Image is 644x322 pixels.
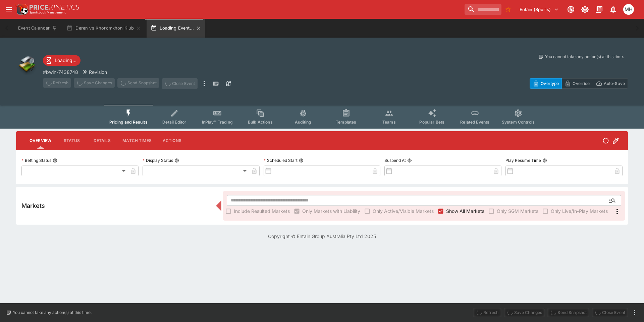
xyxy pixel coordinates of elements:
[497,208,538,215] span: Only SGM Markets
[542,158,547,163] button: Play Resume Time
[302,208,360,215] span: Only Markets with Liability
[465,4,501,15] input: search
[530,78,562,89] button: Overtype
[384,157,406,163] p: Suspend At
[382,120,396,125] span: Teams
[505,157,541,163] p: Play Resume Time
[162,120,186,125] span: Detail Editor
[516,4,563,15] button: Select Tenant
[419,120,444,125] span: Popular Bets
[143,157,173,163] p: Display Status
[606,194,618,206] button: Open
[561,78,593,89] button: Override
[13,310,92,316] p: You cannot take any action(s) at this time.
[631,309,639,317] button: more
[623,4,634,15] div: Michael Hutchinson
[336,120,356,125] span: Templates
[57,133,87,149] button: Status
[200,78,208,89] button: more
[613,208,621,216] svg: More
[607,3,619,15] button: Notifications
[147,19,205,38] button: Loading Event...
[16,54,38,75] img: other.png
[21,202,45,210] h5: Markets
[299,158,304,163] button: Scheduled Start
[30,11,66,14] img: Sportsbook Management
[117,133,157,149] button: Match Times
[373,208,434,215] span: Only Active/Visible Markets
[89,68,107,76] p: Revision
[551,208,608,215] span: Only Live/In-Play Markets
[503,4,514,15] button: No Bookmarks
[55,57,76,64] p: Loading...
[407,158,412,163] button: Suspend At
[21,157,51,163] p: Betting Status
[109,120,148,125] span: Pricing and Results
[530,78,628,89] div: Start From
[295,120,311,125] span: Auditing
[460,120,489,125] span: Related Events
[14,19,61,38] button: Event Calendar
[604,80,625,87] p: Auto-Save
[157,133,187,149] button: Actions
[248,120,273,125] span: Bulk Actions
[573,80,590,87] p: Override
[541,80,559,87] p: Overtype
[264,157,298,163] p: Scheduled Start
[234,208,290,215] span: Include Resulted Markets
[24,133,57,149] button: Overview
[30,5,79,10] img: PriceKinetics
[104,105,540,129] div: Event type filters
[15,3,28,16] img: PriceKinetics Logo
[43,68,78,76] p: Copy To Clipboard
[87,133,117,149] button: Details
[53,158,57,163] button: Betting Status
[62,19,145,38] button: Deren vs Khoromkhon Klub
[593,3,605,15] button: Documentation
[446,208,484,215] span: Show All Markets
[621,2,636,17] button: Michael Hutchinson
[579,3,591,15] button: Toggle light/dark mode
[565,3,577,15] button: Connected to PK
[545,54,624,60] p: You cannot take any action(s) at this time.
[202,120,233,125] span: InPlay™ Trading
[502,120,535,125] span: System Controls
[174,158,179,163] button: Display Status
[3,3,15,15] button: open drawer
[593,78,628,89] button: Auto-Save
